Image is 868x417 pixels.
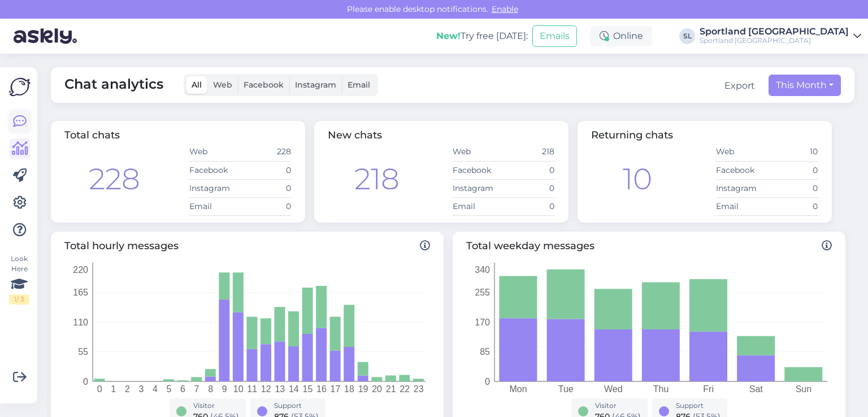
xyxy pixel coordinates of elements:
[328,129,382,141] span: New chats
[189,179,240,197] td: Instagram
[9,294,29,305] div: 1 / 3
[480,347,490,357] tspan: 85
[331,384,341,394] tspan: 17
[386,384,396,394] tspan: 21
[767,143,818,161] td: 10
[9,76,31,98] img: Askly Logo
[208,384,213,394] tspan: 8
[189,161,240,179] td: Facebook
[240,143,292,161] td: 228
[767,161,818,179] td: 0
[504,161,555,179] td: 0
[466,238,832,254] span: Total weekday messages
[700,27,849,36] div: Sportland [GEOGRAPHIC_DATA]
[372,384,382,394] tspan: 20
[64,129,120,141] span: Total chats
[193,401,239,411] div: Visitor
[452,179,504,197] td: Instagram
[289,384,299,394] tspan: 14
[623,157,652,201] div: 10
[504,197,555,215] td: 0
[167,384,172,394] tspan: 5
[532,25,577,47] button: Emails
[192,80,202,90] span: All
[274,401,319,411] div: Support
[700,36,849,45] div: Sportland [GEOGRAPHIC_DATA]
[488,4,522,14] span: Enable
[240,179,292,197] td: 0
[452,143,504,161] td: Web
[767,197,818,215] td: 0
[240,197,292,215] td: 0
[222,384,227,394] tspan: 9
[180,384,185,394] tspan: 6
[796,384,811,394] tspan: Sun
[316,384,327,394] tspan: 16
[485,376,490,386] tspan: 0
[125,384,130,394] tspan: 2
[64,238,430,254] span: Total hourly messages
[558,384,574,394] tspan: Tue
[244,80,284,90] span: Facebook
[436,29,528,43] div: Try free [DATE]:
[436,31,461,41] b: New!
[233,384,244,394] tspan: 10
[111,384,116,394] tspan: 1
[591,26,652,46] div: Online
[344,384,354,394] tspan: 18
[302,384,313,394] tspan: 15
[189,143,240,161] td: Web
[749,384,763,394] tspan: Sat
[475,264,490,274] tspan: 340
[452,161,504,179] td: Facebook
[83,376,88,386] tspan: 0
[715,197,767,215] td: Email
[89,157,140,201] div: 228
[73,264,88,274] tspan: 220
[703,384,714,394] tspan: Fri
[715,161,767,179] td: Facebook
[504,143,555,161] td: 218
[595,401,641,411] div: Visitor
[194,384,199,394] tspan: 7
[769,75,841,96] button: This Month
[604,384,623,394] tspan: Wed
[295,80,336,90] span: Instagram
[475,288,490,297] tspan: 255
[240,161,292,179] td: 0
[653,384,669,394] tspan: Thu
[715,179,767,197] td: Instagram
[78,347,88,357] tspan: 55
[452,197,504,215] td: Email
[700,27,861,45] a: Sportland [GEOGRAPHIC_DATA]Sportland [GEOGRAPHIC_DATA]
[153,384,158,394] tspan: 4
[679,28,695,44] div: SL
[767,179,818,197] td: 0
[73,288,88,297] tspan: 165
[591,129,673,141] span: Returning chats
[9,254,29,305] div: Look Here
[354,157,400,201] div: 218
[64,74,163,96] span: Chat analytics
[724,79,755,93] button: Export
[97,384,102,394] tspan: 0
[358,384,368,394] tspan: 19
[73,317,88,327] tspan: 110
[138,384,144,394] tspan: 3
[504,179,555,197] td: 0
[348,80,370,90] span: Email
[676,401,721,411] div: Support
[275,384,285,394] tspan: 13
[247,384,257,394] tspan: 11
[400,384,410,394] tspan: 22
[189,197,240,215] td: Email
[414,384,424,394] tspan: 23
[213,80,232,90] span: Web
[475,317,490,327] tspan: 170
[510,384,527,394] tspan: Mon
[715,143,767,161] td: Web
[261,384,271,394] tspan: 12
